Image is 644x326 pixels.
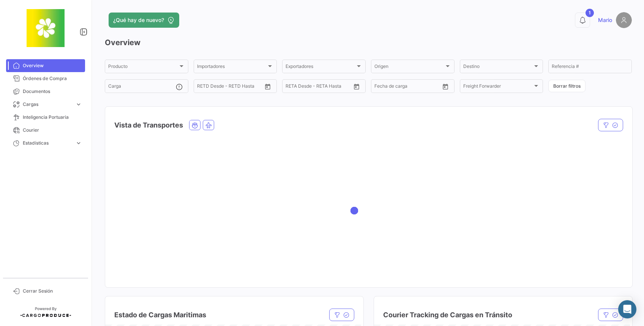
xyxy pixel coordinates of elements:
span: expand_more [75,140,82,146]
button: Borrar filtros [548,80,586,92]
button: Open calendar [351,81,362,92]
span: Cerrar Sesión [23,288,82,295]
a: Overview [6,59,85,72]
button: Open calendar [262,81,273,92]
span: Mario [598,16,612,24]
a: Órdenes de Compra [6,72,85,85]
img: 8664c674-3a9e-46e9-8cba-ffa54c79117b.jfif [27,9,65,47]
input: Hasta [216,85,247,90]
input: Hasta [305,85,336,90]
span: ¿Qué hay de nuevo? [113,16,164,24]
span: Freight Forwarder [463,85,533,90]
h3: Overview [105,37,632,48]
button: ¿Qué hay de nuevo? [109,13,179,28]
span: Origen [374,65,444,70]
span: Estadísticas [23,140,72,146]
span: Overview [23,62,82,69]
span: Cargas [23,101,72,108]
div: Abrir Intercom Messenger [618,300,636,318]
input: Desde [197,85,211,90]
span: Órdenes de Compra [23,75,82,82]
button: Air [203,120,214,130]
h4: Estado de Cargas Maritimas [114,310,206,320]
h4: Vista de Transportes [114,120,183,131]
span: Producto [108,65,178,70]
span: Documentos [23,88,82,95]
span: expand_more [75,101,82,108]
img: placeholder-user.png [616,12,632,28]
input: Hasta [393,85,425,90]
span: Destino [463,65,533,70]
h4: Courier Tracking de Cargas en Tránsito [383,310,512,320]
input: Desde [286,85,299,90]
a: Documentos [6,85,85,98]
span: Courier [23,127,82,134]
span: Importadores [197,65,267,70]
span: Inteligencia Portuaria [23,114,82,121]
a: Courier [6,124,85,137]
input: Desde [374,85,388,90]
a: Inteligencia Portuaria [6,111,85,124]
button: Open calendar [440,81,451,92]
button: Ocean [189,120,200,130]
span: Exportadores [286,65,355,70]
